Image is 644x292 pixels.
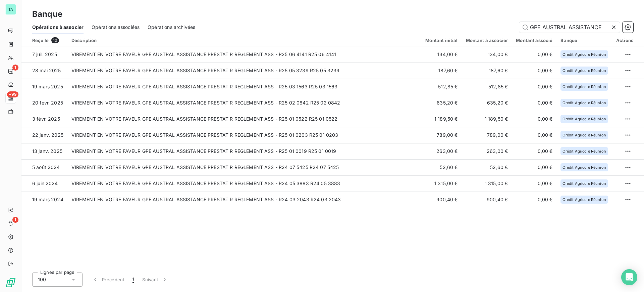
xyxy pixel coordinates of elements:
td: 187,60 € [462,62,512,79]
td: 0,00 € [512,143,556,159]
td: VIREMENT EN VOTRE FAVEUR GPE AUSTRAL ASSISTANCE PRESTAT R REGLEMENT ASS - R25 06 4141 R25 06 4141 [67,46,421,62]
span: Crédit Agricole Réunion [562,69,606,73]
td: 263,00 € [421,143,462,159]
td: 22 janv. 2025 [21,127,67,143]
td: 900,40 € [421,192,462,208]
span: Crédit Agricole Réunion [562,198,606,202]
td: 512,85 € [462,79,512,95]
td: VIREMENT EN VOTRE FAVEUR GPE AUSTRAL ASSISTANCE PRESTAT R REGLEMENT ASS - R24 03 2043 R24 03 2043 [67,192,421,208]
td: 1 315,00 € [462,175,512,192]
td: 1 189,50 € [462,111,512,127]
span: 10 [51,37,59,43]
td: 789,00 € [421,127,462,143]
button: 1 [128,273,138,287]
span: Crédit Agricole Réunion [562,101,606,105]
span: Opérations archivées [148,24,195,31]
td: VIREMENT EN VOTRE FAVEUR GPE AUSTRAL ASSISTANCE PRESTAT R REGLEMENT ASS - R25 05 3239 R25 05 3239 [67,62,421,79]
button: Suivant [138,273,172,287]
td: 0,00 € [512,46,556,62]
td: 5 août 2024 [21,159,67,175]
div: TA [5,4,16,15]
div: Open Intercom Messenger [621,269,637,285]
td: VIREMENT EN VOTRE FAVEUR GPE AUSTRAL ASSISTANCE PRESTAT R REGLEMENT ASS - R25 01 0203 R25 01 0203 [67,127,421,143]
span: 1 [132,276,134,283]
td: 19 mars 2024 [21,192,67,208]
td: 0,00 € [512,111,556,127]
td: 635,20 € [421,95,462,111]
td: 52,60 € [462,159,512,175]
td: 19 mars 2025 [21,79,67,95]
td: 187,60 € [421,62,462,79]
td: VIREMENT EN VOTRE FAVEUR GPE AUSTRAL ASSISTANCE PRESTAT R REGLEMENT ASS - R25 01 0522 R25 01 0522 [67,111,421,127]
div: Reçu le [32,37,63,43]
span: 1 [12,65,18,71]
td: VIREMENT EN VOTRE FAVEUR GPE AUSTRAL ASSISTANCE PRESTAT R REGLEMENT ASS - R25 02 0842 R25 02 0842 [67,95,421,111]
td: 0,00 € [512,62,556,79]
td: 0,00 € [512,159,556,175]
td: VIREMENT EN VOTRE FAVEUR GPE AUSTRAL ASSISTANCE PRESTAT R REGLEMENT ASS - R25 03 1563 R25 03 1563 [67,79,421,95]
td: 0,00 € [512,175,556,192]
td: 6 juin 2024 [21,175,67,192]
td: 1 189,50 € [421,111,462,127]
td: VIREMENT EN VOTRE FAVEUR GPE AUSTRAL ASSISTANCE PRESTAT R REGLEMENT ASS - R24 07 5425 R24 07 5425 [67,159,421,175]
span: Crédit Agricole Réunion [562,117,606,121]
span: Crédit Agricole Réunion [562,149,606,153]
span: Crédit Agricole Réunion [562,133,606,137]
td: 0,00 € [512,127,556,143]
td: 512,85 € [421,79,462,95]
span: Opérations associées [92,24,140,31]
div: Montant à associer [466,38,508,43]
span: Crédit Agricole Réunion [562,181,606,185]
td: 635,20 € [462,95,512,111]
td: 7 juil. 2025 [21,46,67,62]
span: 1 [12,217,18,223]
span: +99 [7,91,18,97]
td: 20 févr. 2025 [21,95,67,111]
a: +99 [5,93,16,103]
div: Banque [560,38,608,43]
div: Montant associé [516,38,552,43]
span: Crédit Agricole Réunion [562,52,606,56]
button: Précédent [88,273,128,287]
td: 900,40 € [462,192,512,208]
td: 52,60 € [421,159,462,175]
td: 134,00 € [421,46,462,62]
td: VIREMENT EN VOTRE FAVEUR GPE AUSTRAL ASSISTANCE PRESTAT R REGLEMENT ASS - R25 01 0019 R25 01 0019 [67,143,421,159]
td: 0,00 € [512,95,556,111]
img: Logo LeanPay [5,277,16,288]
td: VIREMENT EN VOTRE FAVEUR GPE AUSTRAL ASSISTANCE PRESTAT R REGLEMENT ASS - R24 05 3883 R24 05 3883 [67,175,421,192]
span: 100 [38,276,46,283]
span: Opérations à associer [32,24,84,31]
span: Crédit Agricole Réunion [562,165,606,169]
div: Description [71,38,417,43]
td: 28 mai 2025 [21,62,67,79]
td: 1 315,00 € [421,175,462,192]
td: 13 janv. 2025 [21,143,67,159]
a: 1 [5,66,16,77]
td: 3 févr. 2025 [21,111,67,127]
div: Actions [616,38,633,43]
h3: Banque [32,8,62,20]
td: 789,00 € [462,127,512,143]
td: 0,00 € [512,192,556,208]
td: 134,00 € [462,46,512,62]
span: Crédit Agricole Réunion [562,85,606,89]
div: Montant initial [425,38,458,43]
td: 263,00 € [462,143,512,159]
td: 0,00 € [512,79,556,95]
input: Rechercher [519,22,620,33]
